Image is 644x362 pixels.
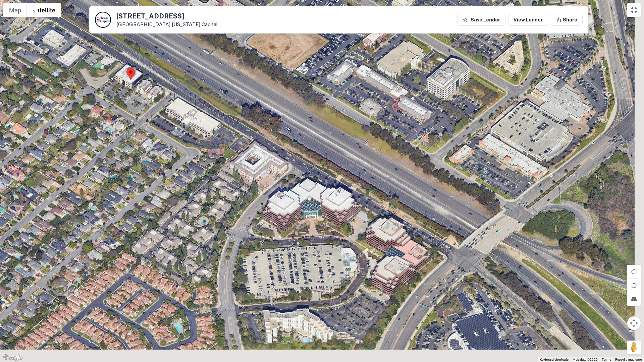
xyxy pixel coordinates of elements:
[610,308,644,341] iframe: Chat Widget
[116,13,218,19] h5: [STREET_ADDRESS]
[551,14,583,26] button: Share
[172,21,218,27] a: [US_STATE] Capital
[508,14,548,26] a: View Lender
[457,14,505,26] button: Save Lender
[116,21,218,27] p: [GEOGRAPHIC_DATA]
